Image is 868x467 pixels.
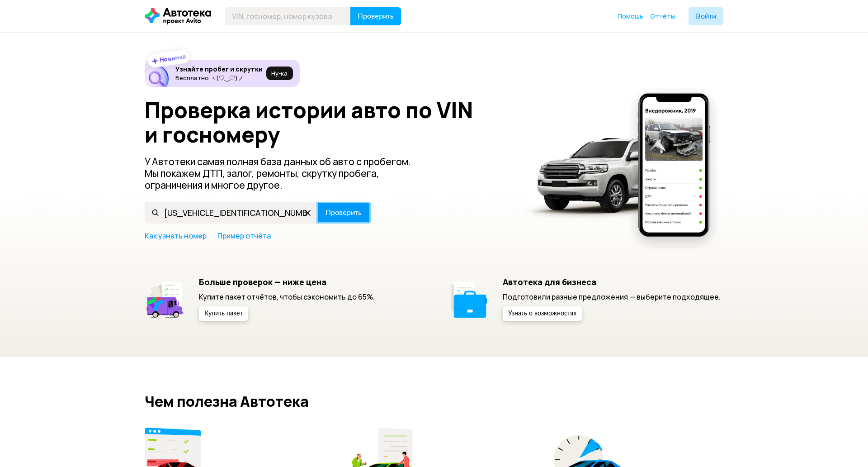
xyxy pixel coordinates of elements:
[618,12,643,21] a: Помощь
[145,393,723,410] h2: Чем полезна Автотека
[358,13,394,20] span: Проверить
[175,65,263,73] h6: Узнайте пробег и скрутки
[204,310,243,317] span: Купить пакет
[145,156,426,191] p: У Автотеки самая полная база данных об авто с пробегом. Мы покажем ДТП, залог, ремонты, скрутку п...
[508,310,576,317] span: Узнать о возможностях
[145,202,317,224] input: VIN, госномер, номер кузова
[225,7,351,25] input: VIN, госномер, номер кузова
[199,277,375,287] h5: Больше проверок — ниже цена
[145,98,512,147] h1: Проверка истории авто по VIN и госномеру
[175,74,263,81] p: Бесплатно ヽ(♡‿♡)ノ
[689,7,723,25] button: Войти
[618,12,643,20] span: Помощь
[199,306,248,321] button: Купить пакет
[650,12,675,21] a: Отчёты
[217,231,271,241] a: Пример отчёта
[271,70,288,77] span: Ну‑ка
[503,292,721,302] p: Подготовили разные предложения — выберите подходящее.
[145,231,207,241] a: Как узнать номер
[199,292,375,302] p: Купите пакет отчётов, чтобы сэкономить до 65%.
[696,13,716,20] span: Войти
[159,52,187,64] strong: Новинка
[650,12,675,20] span: Отчёты
[503,306,582,321] button: Узнать о возможностях
[325,209,362,216] span: Проверить
[316,202,371,224] button: Проверить
[503,277,721,287] h5: Автотека для бизнеса
[350,7,401,25] button: Проверить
